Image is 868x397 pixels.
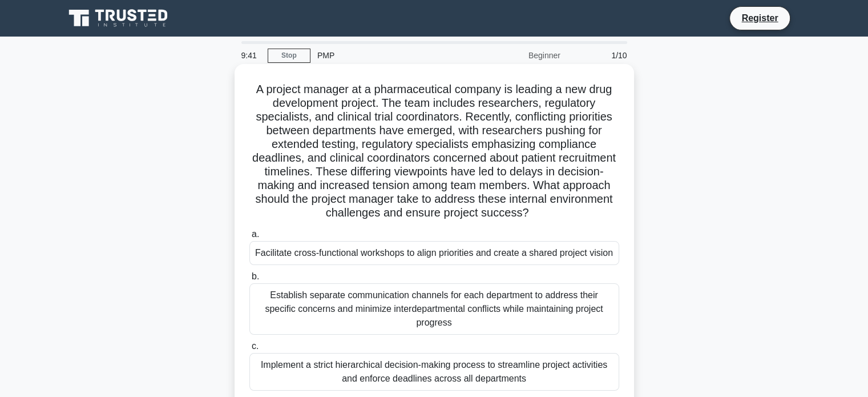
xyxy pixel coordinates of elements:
h5: A project manager at a pharmaceutical company is leading a new drug development project. The team... [248,82,620,220]
div: Facilitate cross-functional workshops to align priorities and create a shared project vision [249,241,619,265]
div: PMP [310,44,467,67]
a: Register [734,11,785,25]
div: Establish separate communication channels for each department to address their specific concerns ... [249,283,619,335]
div: 9:41 [235,44,268,67]
span: b. [252,271,259,281]
div: 1/10 [567,44,634,67]
div: Beginner [467,44,567,67]
div: Implement a strict hierarchical decision-making process to streamline project activities and enfo... [249,353,619,391]
span: a. [252,229,259,239]
a: Stop [268,49,310,63]
span: c. [252,341,259,351]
